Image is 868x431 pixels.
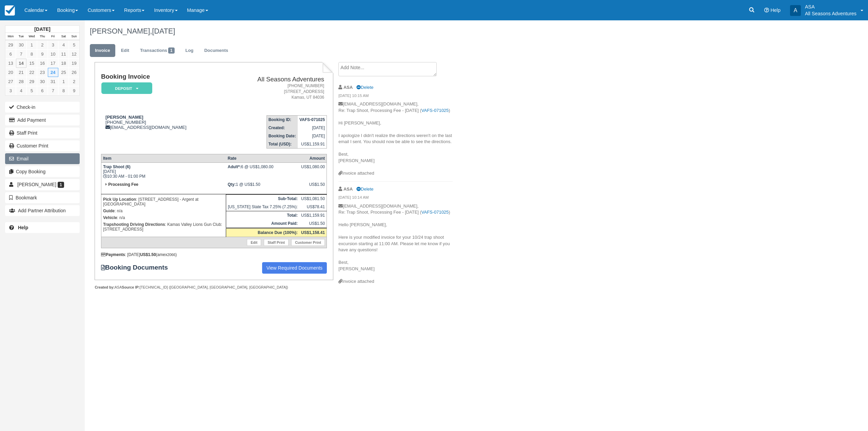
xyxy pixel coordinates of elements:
a: 25 [58,68,69,77]
a: Customer Print [291,239,325,246]
a: Documents [199,44,233,57]
button: Email [5,153,80,164]
a: 4 [58,40,69,50]
p: : n/a [103,208,224,214]
a: 15 [26,59,37,68]
strong: VAFS-071025 [299,117,325,122]
a: Staff Print [264,239,289,246]
a: 2 [37,40,47,50]
strong: ASA [343,85,353,90]
a: 1 [26,40,37,50]
strong: ASA [343,187,353,192]
td: US$1,081.50 [299,195,327,203]
th: Balance Due (100%): [226,228,299,237]
button: Add Payment [5,115,80,125]
div: [PHONE_NUMBER] [EMAIL_ADDRESS][DOMAIN_NAME] [101,115,223,130]
th: Amount Paid: [226,219,299,228]
td: US$1,159.91 [299,211,327,220]
div: A [790,5,801,16]
a: 2 [69,77,79,86]
img: checkfront-main-nav-mini-logo.png [5,5,15,16]
em: [DATE] 10:15 AM [338,93,453,100]
a: Help [5,222,80,233]
p: [EMAIL_ADDRESS][DOMAIN_NAME], Re: Trap Shoot, Processing Fee - [DATE] ( ) Hello [PERSON_NAME], He... [338,203,453,278]
a: Invoice [90,44,115,57]
strong: Trapshooting Driving Directions [103,222,165,227]
a: 24 [48,68,58,77]
td: [DATE] [298,124,327,132]
em: Deposit [101,82,152,94]
th: Item [101,154,226,163]
h1: [PERSON_NAME], [90,27,731,35]
a: 29 [5,40,16,50]
a: 3 [5,86,16,95]
a: Log [180,44,199,57]
a: 7 [48,86,58,95]
a: 10 [48,50,58,59]
a: 9 [37,50,47,59]
span: 1 [168,47,175,54]
small: 2066 [167,253,175,257]
a: 5 [26,86,37,95]
th: Amount [299,154,327,163]
a: 5 [69,40,79,50]
a: 26 [69,68,79,77]
h1: Booking Invoice [101,73,223,80]
strong: [DATE] [34,26,50,32]
th: Thu [37,33,47,40]
button: Bookmark [5,192,80,203]
strong: Source IP: [122,285,140,289]
strong: Processing Fee [108,182,138,187]
strong: [PERSON_NAME] [105,115,143,120]
td: US$78.41 [299,203,327,211]
strong: Trap Shoot (6) [103,164,131,169]
button: Check-in [5,102,80,113]
a: 4 [16,86,26,95]
td: [DATE] [298,132,327,140]
a: 21 [16,68,26,77]
td: [US_STATE] State Tax 7.25% (7.25%): [226,203,299,211]
a: 1 [58,77,69,86]
a: 6 [37,86,47,95]
a: 8 [26,50,37,59]
strong: Qty [228,182,236,187]
p: [EMAIL_ADDRESS][DOMAIN_NAME], Re: Trap Shoot, Processing Fee - [DATE] ( ) Hi [PERSON_NAME], I apo... [338,101,453,170]
a: View Required Documents [262,262,327,274]
i: Help [764,8,769,13]
td: US$1.50 [299,219,327,228]
p: All Seasons Adventures [805,10,856,17]
th: Total: [226,211,299,220]
em: [DATE] 10:14 AM [338,195,453,202]
a: 3 [48,40,58,50]
span: [DATE] [152,27,175,35]
strong: Booking Documents [101,264,174,271]
a: 14 [16,59,26,68]
p: ASA [805,3,856,10]
a: 20 [5,68,16,77]
p: : n/a [103,214,224,221]
th: Booking Date: [267,132,298,140]
a: 30 [16,40,26,50]
strong: Vehicle [103,215,117,220]
a: [PERSON_NAME] 1 [5,179,80,190]
a: Transactions1 [135,44,180,57]
a: Customer Print [5,140,80,151]
a: 17 [48,59,58,68]
td: 6 @ US$1,080.00 [226,163,299,181]
address: [PHONE_NUMBER] [STREET_ADDRESS] Kamas, UT 84036 [226,83,324,100]
th: Total (USD): [267,140,298,149]
div: Invoice attached [338,170,453,177]
th: Fri [48,33,58,40]
a: 31 [48,77,58,86]
h2: All Seasons Adventures [226,76,324,83]
a: Staff Print [5,128,80,138]
a: Edit [247,239,261,246]
strong: Pick Up Location [103,197,136,202]
a: VAFS-071025 [421,210,449,215]
span: [PERSON_NAME] [17,182,56,187]
span: 1 [58,182,64,188]
strong: Adult* [228,164,241,169]
th: Rate [226,154,299,163]
a: Delete [356,85,373,90]
a: 9 [69,86,79,95]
